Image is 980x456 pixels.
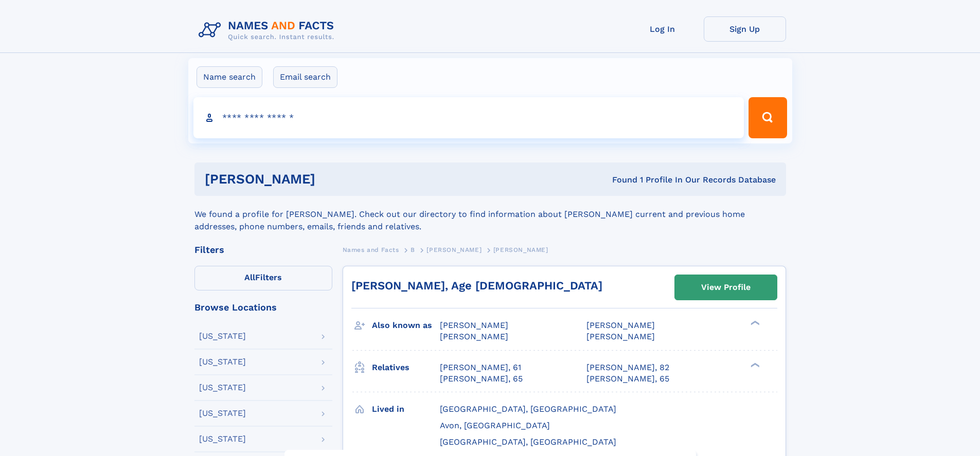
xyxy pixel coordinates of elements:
[411,246,415,253] span: B
[426,243,482,256] a: [PERSON_NAME]
[194,303,332,312] div: Browse Locations
[197,66,262,88] label: Name search
[586,373,669,385] a: [PERSON_NAME], 65
[351,279,602,292] a: [PERSON_NAME], Age [DEMOGRAPHIC_DATA]
[440,421,550,430] span: Avon, [GEOGRAPHIC_DATA]
[440,404,616,414] span: [GEOGRAPHIC_DATA], [GEOGRAPHIC_DATA]
[586,332,655,341] span: [PERSON_NAME]
[440,332,508,341] span: [PERSON_NAME]
[749,97,787,138] button: Search Button
[199,332,246,340] div: [US_STATE]
[194,196,786,233] div: We found a profile for [PERSON_NAME]. Check out our directory to find information about [PERSON_N...
[675,275,777,300] a: View Profile
[748,361,760,368] div: ❯
[426,246,482,253] span: [PERSON_NAME]
[440,373,523,385] a: [PERSON_NAME], 65
[440,437,616,447] span: [GEOGRAPHIC_DATA], [GEOGRAPHIC_DATA]
[440,362,521,373] a: [PERSON_NAME], 61
[194,16,343,44] img: Logo Names and Facts
[244,272,255,282] span: All
[701,276,751,299] div: View Profile
[464,174,776,186] div: Found 1 Profile In Our Records Database
[205,173,464,186] h1: [PERSON_NAME]
[586,362,669,373] a: [PERSON_NAME], 82
[372,317,440,334] h3: Also known as
[199,358,246,366] div: [US_STATE]
[193,97,744,138] input: search input
[372,359,440,376] h3: Relatives
[704,16,786,42] a: Sign Up
[411,243,415,256] a: B
[748,320,760,326] div: ❯
[199,435,246,443] div: [US_STATE]
[199,409,246,417] div: [US_STATE]
[194,266,332,290] label: Filters
[372,400,440,418] h3: Lived in
[199,384,246,392] div: [US_STATE]
[440,320,508,330] span: [PERSON_NAME]
[586,320,655,330] span: [PERSON_NAME]
[194,245,332,254] div: Filters
[273,66,337,88] label: Email search
[343,243,399,256] a: Names and Facts
[493,246,548,253] span: [PERSON_NAME]
[621,16,704,42] a: Log In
